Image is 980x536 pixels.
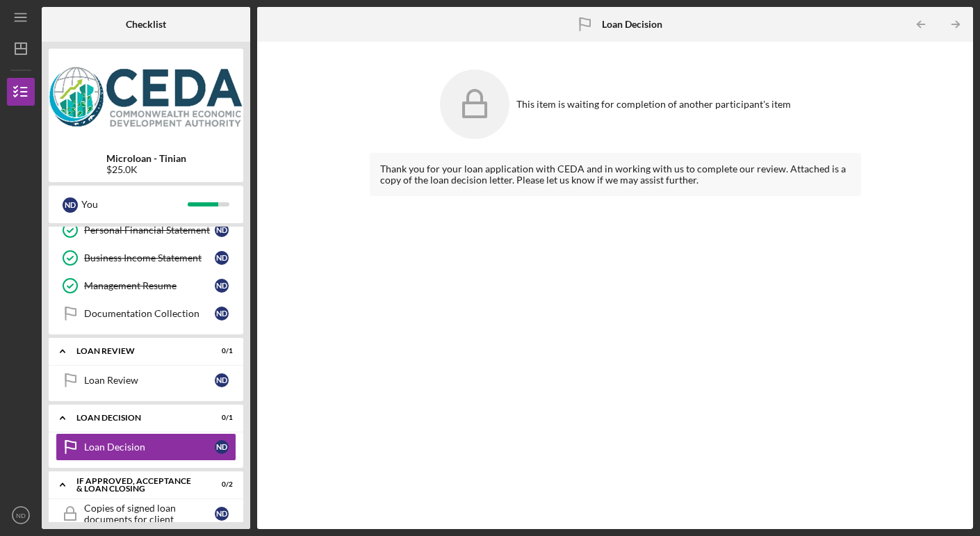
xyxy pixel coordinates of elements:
div: Loan decision [76,414,198,422]
div: You [81,193,188,216]
a: Loan ReviewND [56,366,236,394]
div: Personal Financial Statement [84,225,215,236]
div: N D [215,307,229,320]
a: Documentation CollectionND [56,300,236,327]
div: N D [215,507,229,521]
a: Loan DecisionND [56,433,236,461]
div: Documentation Collection [84,308,215,319]
div: 0 / 1 [208,347,233,355]
div: N D [215,440,229,454]
div: $25.0K [106,164,186,175]
div: Loan Review [84,375,215,386]
div: Management Resume [84,280,215,291]
div: Business Income Statement [84,252,215,263]
b: Microloan - Tinian [106,153,186,164]
div: If approved, acceptance & loan closing [76,477,198,493]
div: Copies of signed loan documents for client [84,503,215,525]
img: Product logo [49,56,243,139]
div: Loan Decision [84,441,215,453]
div: This item is waiting for completion of another participant's item [516,99,791,110]
div: Thank you for your loan application with CEDA and in working with us to complete our review. Atta... [370,153,861,196]
div: N D [215,373,229,387]
button: ND [7,501,35,529]
div: Loan Review [76,347,198,355]
div: 0 / 1 [208,414,233,422]
div: N D [215,251,229,265]
b: Checklist [126,19,166,30]
a: Business Income StatementND [56,244,236,272]
div: 0 / 2 [208,480,233,489]
div: N D [63,197,78,213]
b: Loan Decision [602,19,662,30]
a: Copies of signed loan documents for clientND [56,500,236,528]
text: ND [16,512,26,519]
a: Personal Financial StatementND [56,216,236,244]
div: N D [215,279,229,293]
a: Management ResumeND [56,272,236,300]
div: N D [215,223,229,237]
